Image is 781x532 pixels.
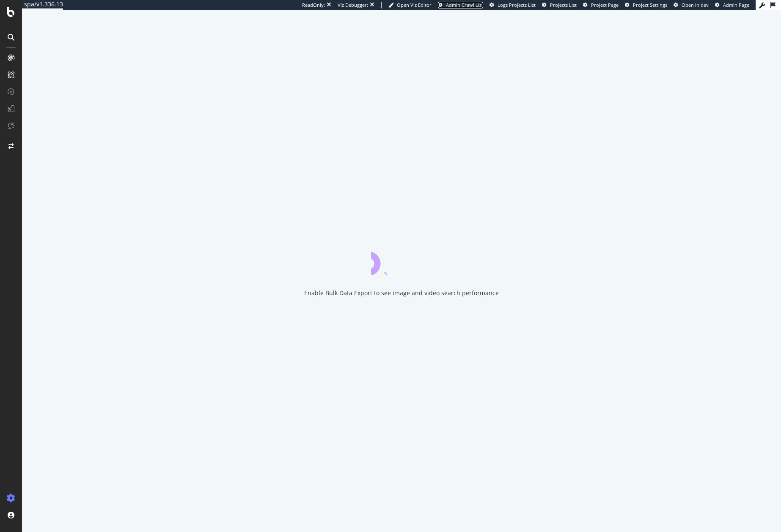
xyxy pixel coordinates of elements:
div: Viz Debugger: [338,2,368,8]
a: Projects List [542,2,577,8]
a: Project Page [583,2,619,8]
span: Admin Crawl List [446,2,483,8]
a: Open Viz Editor [388,2,432,8]
div: Enable Bulk Data Export to see image and video search performance [304,289,499,297]
span: Open in dev [682,2,709,8]
span: Open Viz Editor [397,2,432,8]
span: Logs Projects List [498,2,536,8]
span: Projects List [550,2,577,8]
a: Project Settings [625,2,667,8]
a: Admin Crawl List [438,2,483,8]
div: animation [371,245,432,275]
a: Logs Projects List [489,2,536,8]
span: Admin Page [723,2,749,8]
span: Project Settings [633,2,667,8]
div: ReadOnly: [302,2,325,8]
a: Open in dev [674,2,709,8]
a: Admin Page [715,2,749,8]
span: Project Page [591,2,619,8]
